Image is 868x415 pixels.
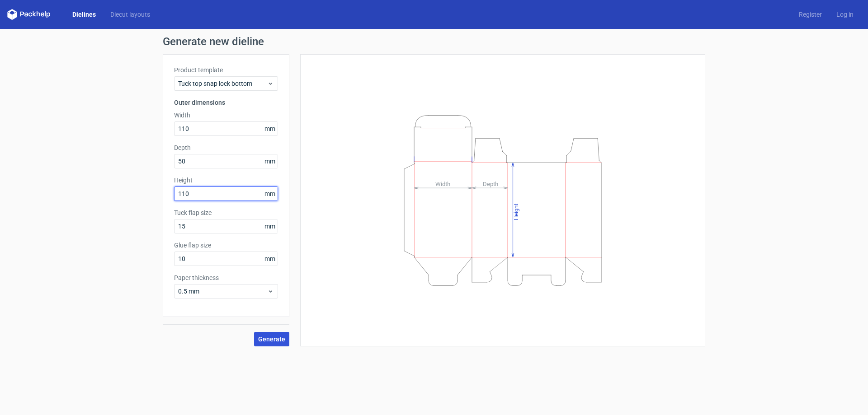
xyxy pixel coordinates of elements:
[262,122,278,135] span: mm
[513,203,519,220] tspan: Height
[103,10,157,19] a: Diecut layouts
[65,10,103,19] a: Dielines
[174,176,278,185] label: Height
[262,187,278,201] span: mm
[174,65,278,75] label: Product template
[254,332,289,346] button: Generate
[174,98,278,107] h3: Outer dimensions
[178,79,267,88] span: Tuck top snap lock bottom
[262,219,278,233] span: mm
[178,287,267,296] span: 0.5 mm
[174,111,278,120] label: Width
[792,10,829,19] a: Register
[262,154,278,168] span: mm
[163,36,705,47] h1: Generate new dieline
[262,252,278,266] span: mm
[435,180,450,187] tspan: Width
[258,336,285,342] span: Generate
[829,10,861,19] a: Log in
[174,143,278,152] label: Depth
[174,208,278,217] label: Tuck flap size
[483,180,498,187] tspan: Depth
[174,273,278,282] label: Paper thickness
[174,241,278,250] label: Glue flap size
